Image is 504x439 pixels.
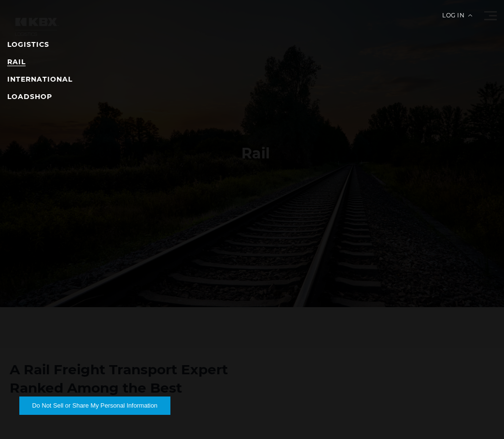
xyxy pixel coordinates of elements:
[7,57,26,66] a: RAIL
[7,75,72,84] a: INTERNATIONAL
[442,13,472,26] div: Log in
[7,40,49,49] a: LOGISTICS
[7,92,52,101] a: LOADSHOP
[19,397,170,415] button: Do Not Sell or Share My Personal Information
[468,14,472,16] img: arrow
